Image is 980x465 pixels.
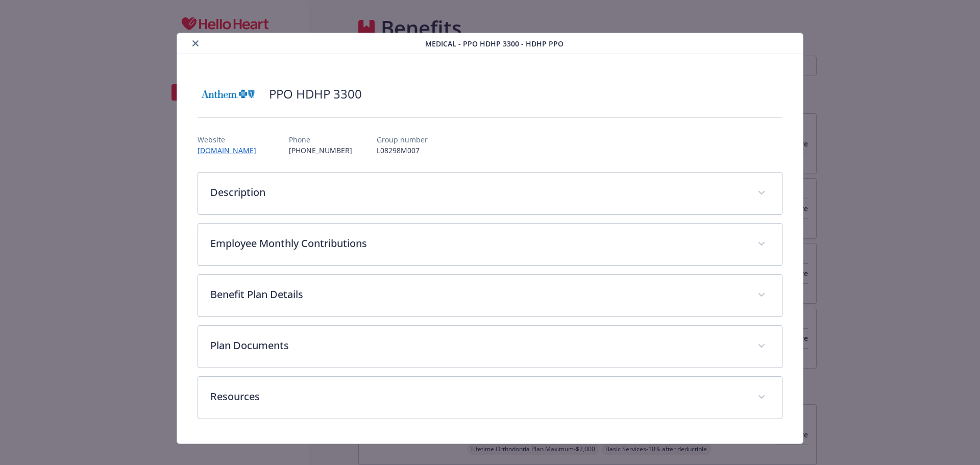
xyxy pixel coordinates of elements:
p: Description [210,185,746,200]
p: L08298M007 [377,145,428,156]
div: Resources [198,377,782,419]
p: Phone [289,134,352,145]
p: Benefit Plan Details [210,287,746,302]
div: details for plan Medical - PPO HDHP 3300 - HDHP PPO [98,33,882,444]
button: close [189,37,202,50]
div: Plan Documents [198,326,782,368]
p: Website [198,134,264,145]
p: Group number [377,134,428,145]
div: Description [198,173,782,214]
p: [PHONE_NUMBER] [289,145,352,156]
p: Employee Monthly Contributions [210,236,746,251]
p: Resources [210,389,746,404]
div: Employee Monthly Contributions [198,224,782,265]
img: Anthem Blue Cross [198,79,259,109]
div: Benefit Plan Details [198,275,782,316]
span: Medical - PPO HDHP 3300 - HDHP PPO [425,38,563,49]
h2: PPO HDHP 3300 [269,85,362,103]
p: Plan Documents [210,338,746,353]
a: [DOMAIN_NAME] [198,145,264,155]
